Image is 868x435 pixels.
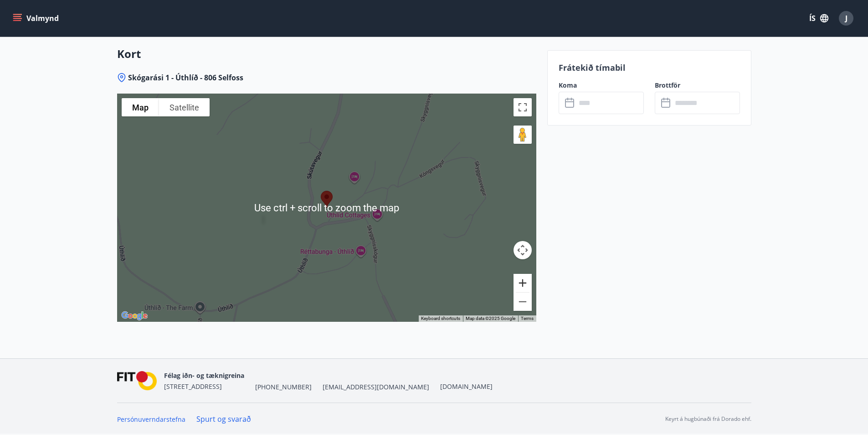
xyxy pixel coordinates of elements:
a: Terms (opens in new tab) [521,316,534,321]
span: J [845,13,847,23]
span: Skógarási 1 - Úthlíð - 806 Selfoss [128,73,243,83]
button: Zoom in [514,274,532,292]
label: Brottför [655,81,740,90]
span: [EMAIL_ADDRESS][DOMAIN_NAME] [323,383,429,392]
button: Map camera controls [514,241,532,259]
a: Open this area in Google Maps (opens a new window) [119,310,149,322]
button: Toggle fullscreen view [514,98,532,116]
button: Show satellite imagery [159,98,210,116]
span: [PHONE_NUMBER] [255,383,312,392]
p: Keyrt á hugbúnaði frá Dorado ehf. [665,415,751,423]
span: Map data ©2025 Google [466,316,515,321]
a: Persónuverndarstefna [117,415,185,424]
label: Koma [559,81,644,90]
span: Félag iðn- og tæknigreina [164,371,244,380]
span: [STREET_ADDRESS] [164,382,222,391]
img: FPQVkF9lTnNbbaRSFyT17YYeljoOGk5m51IhT0bO.png [117,371,157,391]
h3: Kort [117,46,536,62]
p: Frátekið tímabil [559,62,740,73]
button: Zoom out [514,293,532,311]
button: Keyboard shortcuts [421,315,460,322]
button: Drag Pegman onto the map to open Street View [514,126,532,144]
button: menu [11,10,62,26]
img: Google [119,310,149,322]
button: Show street map [122,98,159,116]
button: J [835,7,857,29]
a: [DOMAIN_NAME] [440,382,493,391]
button: ÍS [804,10,833,26]
a: Spurt og svarað [196,414,251,424]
